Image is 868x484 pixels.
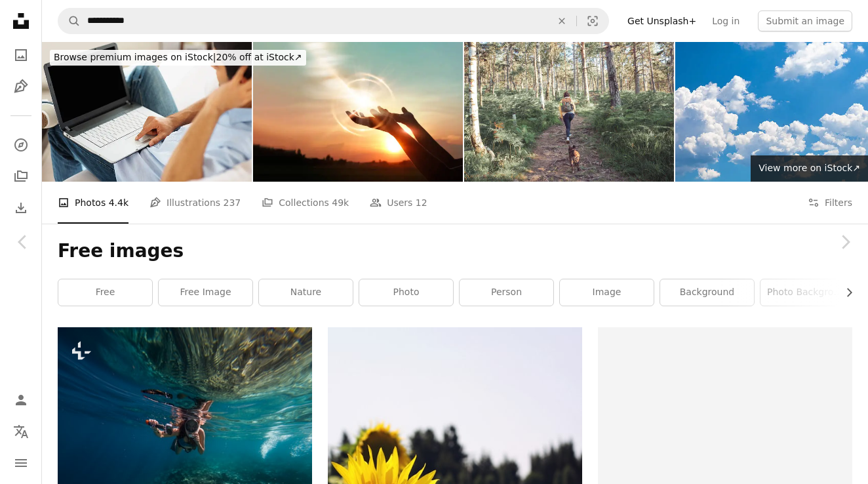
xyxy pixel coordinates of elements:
[620,10,704,31] a: Get Unsplash+
[416,195,427,210] span: 12
[460,279,553,306] a: person
[42,42,314,73] a: Browse premium images on iStock|20% off at iStock↗
[42,42,252,182] img: Closeup of guy working on a laptop indoor
[704,10,747,31] a: Log in
[149,182,241,224] a: Illustrations 237
[8,450,34,476] button: Menu
[54,52,216,62] span: Browse premium images on iStock |
[253,42,463,182] img: Woman hands praying for blessing from god on sunset background
[58,239,852,263] h1: Free images
[370,182,427,224] a: Users 12
[760,279,854,306] a: photo background
[660,279,754,306] a: background
[560,279,654,306] a: image
[8,42,34,68] a: Photos
[8,387,34,413] a: Log in / Sign up
[464,42,674,182] img: No better adventure buddy
[8,132,34,158] a: Explore
[822,179,868,305] a: Next
[8,163,34,190] a: Collections
[758,10,852,31] button: Submit an image
[259,279,353,306] a: nature
[759,163,860,173] span: View more on iStock ↗
[58,8,609,34] form: Find visuals sitewide
[332,195,349,210] span: 49k
[8,418,34,445] button: Language
[577,9,608,33] button: Visual search
[159,279,252,306] a: free image
[50,50,306,66] div: 20% off at iStock ↗
[58,9,81,33] button: Search Unsplash
[58,279,152,306] a: free
[359,279,453,306] a: photo
[224,195,241,210] span: 237
[808,182,852,224] button: Filters
[58,466,312,478] a: a person swimming in the ocean with a camera
[751,155,868,182] a: View more on iStock↗
[8,73,34,100] a: Illustrations
[262,182,349,224] a: Collections 49k
[547,9,576,33] button: Clear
